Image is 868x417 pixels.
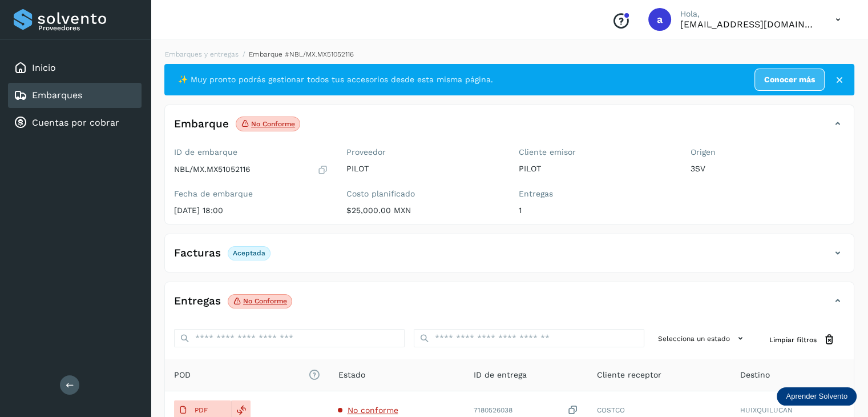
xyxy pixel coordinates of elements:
[597,369,661,381] span: Cliente receptor
[174,165,251,174] p: NBL/MX.MX51052116
[165,243,854,272] div: FacturasAceptada
[251,120,295,128] p: No conforme
[653,329,751,348] button: Selecciona un estado
[165,50,239,58] a: Embarques y entregas
[519,147,673,157] label: Cliente emisor
[174,247,221,260] h4: Facturas
[165,291,854,320] div: EntregasNo conforme
[233,249,265,257] p: Aceptada
[249,50,354,58] span: Embarque #NBL/MX.MX51052116
[174,118,229,131] h4: Embarque
[777,387,857,406] div: Aprender Solvento
[346,147,500,157] label: Proveedor
[32,62,56,73] a: Inicio
[346,206,500,215] p: $25,000.00 MXN
[760,329,845,350] button: Limpiar filtros
[754,69,825,91] a: Conocer más
[8,110,142,135] div: Cuentas por cobrar
[680,19,817,30] p: aux.facturacion@atpilot.mx
[174,206,328,215] p: [DATE] 18:00
[691,147,845,157] label: Origen
[346,164,500,174] p: PILOT
[32,117,119,128] a: Cuentas por cobrar
[178,74,493,86] span: ✨ Muy pronto podrás gestionar todos tus accesorios desde esta misma página.
[8,55,142,81] div: Inicio
[691,164,845,174] p: 3SV
[519,189,673,199] label: Entregas
[8,83,142,108] div: Embarques
[474,369,527,381] span: ID de entrega
[164,49,854,59] nav: breadcrumb
[519,164,673,174] p: PILOT
[740,369,770,381] span: Destino
[769,335,817,345] span: Limpiar filtros
[338,369,365,381] span: Estado
[519,206,673,215] p: 1
[347,406,398,415] span: No conforme
[174,147,328,157] label: ID de embarque
[680,9,817,19] p: Hola,
[165,114,854,143] div: EmbarqueNo conforme
[38,24,137,32] p: Proveedores
[474,404,579,416] div: 7180526038
[346,189,500,199] label: Costo planificado
[195,406,208,414] p: PDF
[786,392,847,401] p: Aprender Solvento
[174,295,221,308] h4: Entregas
[32,90,82,101] a: Embarques
[243,297,287,305] p: No conforme
[174,189,328,199] label: Fecha de embarque
[174,369,320,381] span: POD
